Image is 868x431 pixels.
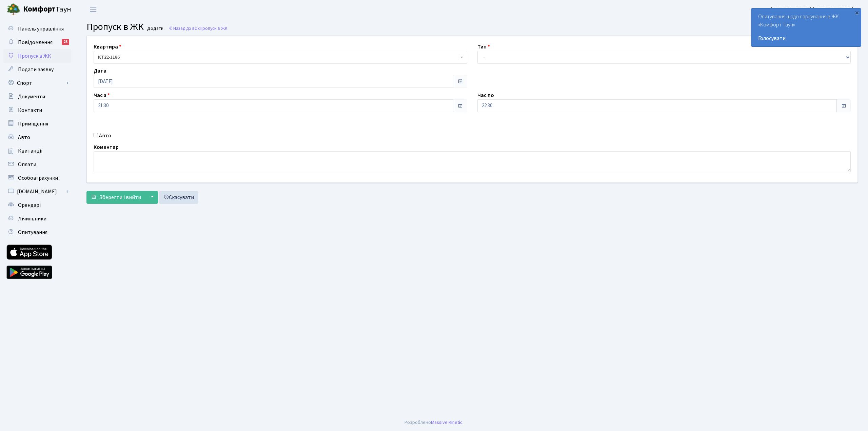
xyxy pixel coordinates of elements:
[85,4,102,15] button: Переключити навігацію
[3,49,71,63] a: Пропуск в ЖК
[3,36,71,49] a: Повідомлення23
[405,419,463,426] div: Розроблено .
[18,120,48,128] span: Приміщення
[770,5,860,14] a: [PERSON_NAME] [PERSON_NAME] О.
[86,191,145,204] button: Зберегти і вийти
[3,63,71,76] a: Подати заявку
[98,54,459,61] span: <b>КТ2</b>&nbsp;&nbsp;&nbsp;2-1186
[169,25,228,32] a: Назад до всіхПропуск в ЖК
[86,20,144,34] span: Пропуск в ЖК
[23,4,71,15] span: Таун
[3,171,71,185] a: Особові рахунки
[18,229,47,236] span: Опитування
[3,198,71,212] a: Орендарі
[18,39,53,46] span: Повідомлення
[94,51,467,64] span: <b>КТ2</b>&nbsp;&nbsp;&nbsp;2-1186
[94,43,121,51] label: Квартира
[3,76,71,90] a: Спорт
[18,201,41,209] span: Орендарі
[3,226,71,239] a: Опитування
[94,91,110,99] label: Час з
[18,66,54,73] span: Подати заявку
[477,91,494,99] label: Час по
[477,43,490,51] label: Тип
[3,158,71,171] a: Оплати
[99,194,141,201] span: Зберегти і вийти
[18,147,43,155] span: Квитанції
[146,26,165,32] small: Додати .
[3,131,71,144] a: Авто
[18,93,45,100] span: Документи
[3,144,71,158] a: Квитанції
[23,4,56,15] b: Комфорт
[853,9,860,16] div: ×
[3,212,71,226] a: Лічильники
[99,132,111,140] label: Авто
[94,67,106,75] label: Дата
[18,106,42,114] span: Контакти
[159,191,198,204] a: Скасувати
[18,25,64,33] span: Панель управління
[3,22,71,36] a: Панель управління
[18,161,36,168] span: Оплати
[18,134,30,141] span: Авто
[18,52,51,60] span: Пропуск в ЖК
[3,185,71,198] a: [DOMAIN_NAME]
[3,103,71,117] a: Контакти
[3,117,71,131] a: Приміщення
[431,419,462,426] a: Massive Kinetic
[200,25,228,32] span: Пропуск в ЖК
[18,215,46,222] span: Лічильники
[758,34,854,42] a: Голосувати
[7,3,20,16] img: logo.png
[3,90,71,103] a: Документи
[98,54,106,61] b: КТ2
[94,143,119,151] label: Коментар
[751,8,861,46] div: Опитування щодо паркування в ЖК «Комфорт Таун»
[18,174,58,182] span: Особові рахунки
[62,39,69,45] div: 23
